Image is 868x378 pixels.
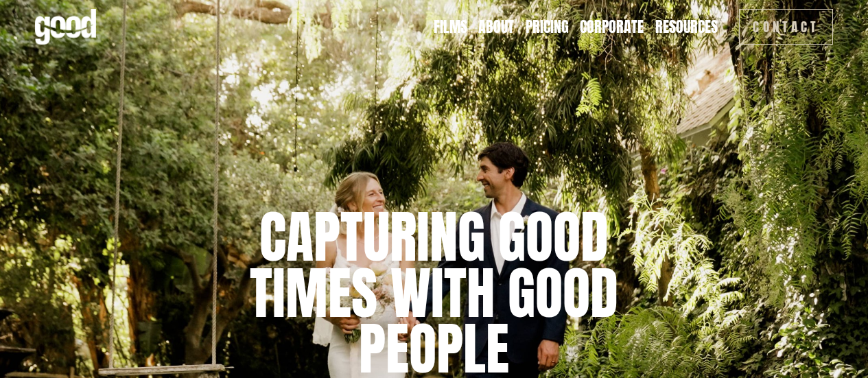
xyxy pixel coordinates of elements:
a: folder dropdown [655,16,718,38]
a: Corporate [580,16,644,38]
a: About [478,16,514,38]
a: Films [434,16,467,38]
span: Resources [655,18,718,36]
a: Pricing [526,16,569,38]
img: Good Feeling Films [35,9,96,45]
h1: capturing good times with good people [235,209,634,378]
a: Contact [739,9,833,45]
